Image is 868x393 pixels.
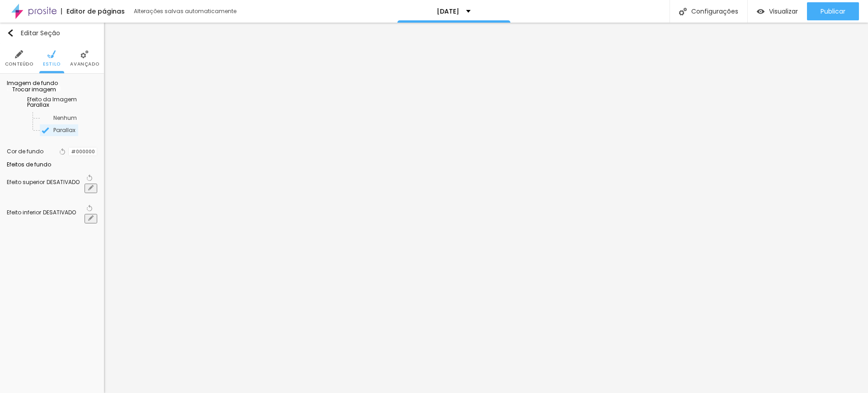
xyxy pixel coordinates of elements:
[679,8,687,15] img: Icone
[47,180,80,185] span: DESATIVADO
[43,210,76,215] span: DESATIVADO
[47,50,56,58] img: Icone
[769,8,798,15] span: Visualizar
[134,9,238,14] div: Alterações salvas automaticamente
[27,97,77,102] div: Efeito da Imagem
[7,29,60,37] div: Editar Seção
[53,114,77,122] span: Nenhum
[7,86,12,91] img: Icone
[15,50,23,58] img: Icone
[7,149,43,154] div: Cor de fundo
[104,23,868,393] iframe: Editor
[70,62,99,66] span: Avançado
[5,62,33,66] span: Conteúdo
[43,62,61,66] span: Estilo
[437,8,459,14] p: [DATE]
[27,101,49,109] span: Parallax
[7,162,97,167] div: Efeitos de fundo
[821,8,845,15] span: Publicar
[7,29,14,37] img: Icone
[748,2,807,20] button: Visualizar
[7,85,56,93] span: Trocar imagem
[56,86,61,91] img: Icone
[61,8,125,14] div: Editor de páginas
[80,50,89,58] img: Icone
[7,210,41,215] div: Efeito inferior
[757,8,764,15] img: view-1.svg
[53,126,75,134] span: Parallax
[807,2,859,20] button: Publicar
[42,127,49,134] img: Icone
[7,180,45,185] div: Efeito superior
[7,80,97,86] div: Imagem de fundo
